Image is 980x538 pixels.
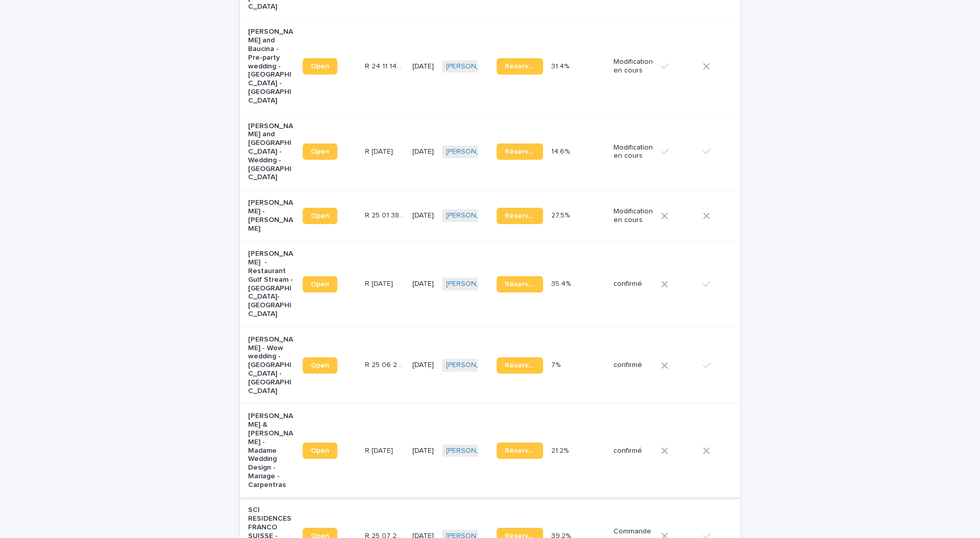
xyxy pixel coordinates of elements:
[240,190,815,241] tr: [PERSON_NAME] - [PERSON_NAME]OpenR 25 01 3822R 25 01 3822 [DATE][PERSON_NAME] Réservation27.5%27....
[412,62,434,71] p: [DATE]
[365,359,406,370] p: R 25 06 2861
[505,447,535,454] span: Réservation
[505,212,535,219] span: Réservation
[412,361,434,370] p: [DATE]
[248,250,295,318] p: [PERSON_NAME] - Restaurant Gulf Stream - [GEOGRAPHIC_DATA]-[GEOGRAPHIC_DATA]
[303,276,337,292] a: Open
[365,60,406,71] p: R 24 11 1478
[248,335,295,396] p: [PERSON_NAME] - Wow wedding - [GEOGRAPHIC_DATA] - [GEOGRAPHIC_DATA]
[311,63,329,70] span: Open
[614,361,653,370] p: confirmé
[303,357,337,374] a: Open
[240,19,815,113] tr: [PERSON_NAME] and Baucina - Pre-party wedding - [GEOGRAPHIC_DATA] - [GEOGRAPHIC_DATA]OpenR 24 11 ...
[303,143,337,160] a: Open
[614,280,653,288] p: confirmé
[248,122,295,182] p: [PERSON_NAME] and [GEOGRAPHIC_DATA] - Wedding - [GEOGRAPHIC_DATA]
[614,207,653,225] p: Modification en cours
[412,148,434,156] p: [DATE]
[311,148,329,155] span: Open
[311,447,329,454] span: Open
[365,145,395,156] p: R 24 12 2052
[446,148,502,156] a: [PERSON_NAME]
[303,208,337,224] a: Open
[505,362,535,369] span: Réservation
[551,359,562,370] p: 7%
[248,412,295,489] p: [PERSON_NAME] & [PERSON_NAME] - Madame Wedding Design - Mariage - Carpentras
[365,278,395,288] p: R 25 07 1921
[311,362,329,369] span: Open
[446,211,502,220] a: [PERSON_NAME]
[311,281,329,288] span: Open
[551,445,571,455] p: 21.2%
[614,58,653,75] p: Modification en cours
[551,60,571,71] p: 31.4%
[505,281,535,288] span: Réservation
[446,361,502,370] a: [PERSON_NAME]
[365,209,406,220] p: R 25 01 3822
[240,241,815,327] tr: [PERSON_NAME] - Restaurant Gulf Stream - [GEOGRAPHIC_DATA]-[GEOGRAPHIC_DATA]OpenR [DATE]R [DATE] ...
[248,28,295,105] p: [PERSON_NAME] and Baucina - Pre-party wedding - [GEOGRAPHIC_DATA] - [GEOGRAPHIC_DATA]
[446,447,502,455] a: [PERSON_NAME]
[505,148,535,155] span: Réservation
[497,276,543,292] a: Réservation
[240,404,815,498] tr: [PERSON_NAME] & [PERSON_NAME] - Madame Wedding Design - Mariage - CarpentrasOpenR [DATE]R [DATE] ...
[497,443,543,459] a: Réservation
[248,199,295,233] p: [PERSON_NAME] - [PERSON_NAME]
[240,113,815,190] tr: [PERSON_NAME] and [GEOGRAPHIC_DATA] - Wedding - [GEOGRAPHIC_DATA]OpenR [DATE]R [DATE] [DATE][PERS...
[240,327,815,404] tr: [PERSON_NAME] - Wow wedding - [GEOGRAPHIC_DATA] - [GEOGRAPHIC_DATA]OpenR 25 06 2861R 25 06 2861 [...
[497,58,543,75] a: Réservation
[614,143,653,161] p: Modification en cours
[446,280,502,288] a: [PERSON_NAME]
[551,145,572,156] p: 14.6%
[303,58,337,75] a: Open
[497,357,543,374] a: Réservation
[412,211,434,220] p: [DATE]
[412,280,434,288] p: [DATE]
[303,443,337,459] a: Open
[551,209,572,220] p: 27.5%
[412,447,434,455] p: [DATE]
[551,278,573,288] p: 35.4%
[614,447,653,455] p: confirmé
[446,62,502,71] a: [PERSON_NAME]
[505,63,535,70] span: Réservation
[311,212,329,219] span: Open
[365,445,395,455] p: R 25 03 1917
[497,143,543,160] a: Réservation
[497,208,543,224] a: Réservation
